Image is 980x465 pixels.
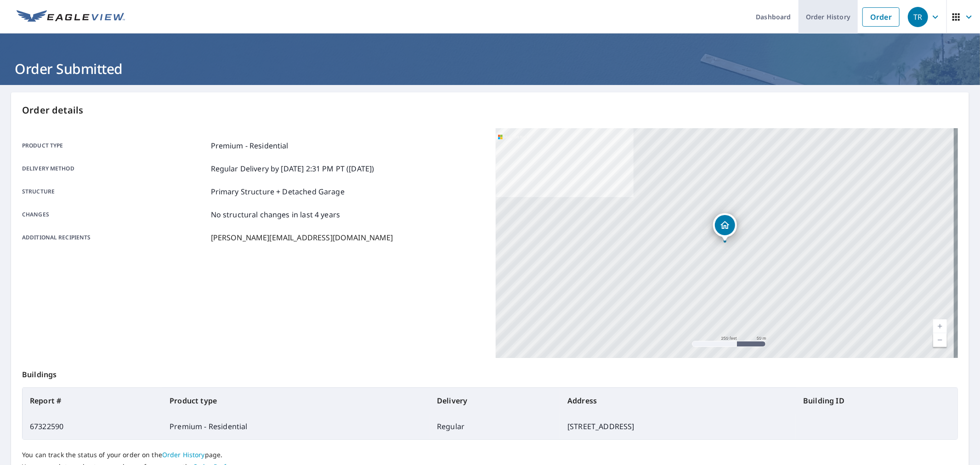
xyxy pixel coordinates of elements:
[22,186,207,197] p: Structure
[162,450,205,459] a: Order History
[211,186,345,197] p: Primary Structure + Detached Garage
[22,358,958,387] p: Buildings
[22,163,207,174] p: Delivery method
[560,388,796,414] th: Address
[23,414,162,439] td: 67322590
[211,232,393,243] p: [PERSON_NAME][EMAIL_ADDRESS][DOMAIN_NAME]
[22,232,207,243] p: Additional recipients
[11,59,969,78] h1: Order Submitted
[211,140,289,151] p: Premium - Residential
[430,414,560,439] td: Regular
[22,451,958,459] p: You can track the status of your order on the page.
[862,7,900,27] a: Order
[560,414,796,439] td: [STREET_ADDRESS]
[211,163,374,174] p: Regular Delivery by [DATE] 2:31 PM PT ([DATE])
[796,388,957,414] th: Building ID
[23,388,162,414] th: Report #
[22,103,958,117] p: Order details
[908,7,928,27] div: TR
[430,388,560,414] th: Delivery
[933,333,947,347] a: Current Level 17, Zoom Out
[713,213,737,242] div: Dropped pin, building 1, Residential property, 4904 College Ave Everett, WA 98203
[162,388,430,414] th: Product type
[17,10,125,24] img: EV Logo
[22,209,207,220] p: Changes
[22,140,207,151] p: Product type
[162,414,430,439] td: Premium - Residential
[211,209,340,220] p: No structural changes in last 4 years
[933,319,947,333] a: Current Level 17, Zoom In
